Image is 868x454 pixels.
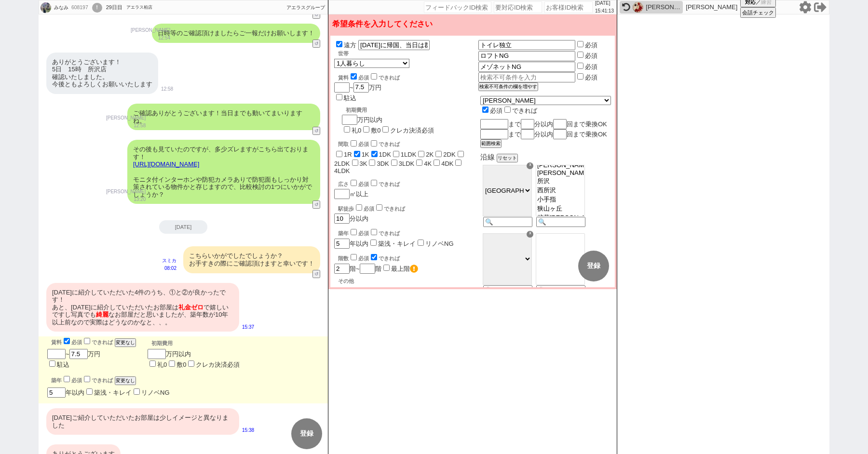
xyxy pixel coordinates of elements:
[480,153,495,161] span: 沿線
[84,376,90,382] input: できれば
[47,374,328,398] div: 年以内
[742,9,774,16] span: 会話チェック
[96,311,108,318] span: 綺麗
[567,120,607,128] span: 回まで乗換OK
[242,427,254,434] p: 15:38
[390,126,434,134] label: クレカ決済必須
[478,51,575,61] input: 検索不可条件を入力
[94,389,132,396] label: 築浅・キレイ
[544,1,593,13] input: お客様ID検索
[358,255,369,261] span: 必須
[483,285,532,295] input: 🔍
[82,377,113,383] label: できれば
[502,107,537,114] label: できれば
[344,94,356,101] label: 駐込
[344,151,352,158] label: 1R
[46,408,239,435] div: [DATE]ご紹介していただいたお部屋は少しイメージと異なりました
[374,206,405,212] label: できれば
[334,263,478,274] div: 階~ 階
[536,195,584,204] option: 小手指
[585,41,597,49] label: 必須
[46,53,158,94] div: ありがとうございます！ 5日 15時 所沢店 確認いたしました。 今後ともよろしくお願いいたします
[57,361,69,368] label: 駐込
[376,204,382,211] input: できれば
[84,338,90,344] input: できれば
[338,278,478,285] p: その他
[131,27,170,34] p: [PERSON_NAME]
[338,50,478,57] div: 世帯
[334,167,350,174] label: 4LDK
[127,104,320,130] div: ご確認ありがとうございます！当日までも動いてまいりますね。
[133,160,199,168] a: [URL][DOMAIN_NAME]
[633,2,643,13] img: 0h2qemlkPybV5IFH8QqI8TIThEbjRrZTRMYHRyaHlGM2kgLSsOMXcgOCpHOjx0LCkPZyV1OC8VZDlEBxo4VkKRak8kM2lxICw...
[490,107,502,114] span: 必須
[646,3,680,11] div: [PERSON_NAME]
[401,151,417,158] label: 1LDK
[686,3,737,11] p: [PERSON_NAME]
[141,389,170,396] label: リノベNG
[527,231,533,238] div: ☓
[131,34,170,42] p: 12:54
[478,62,575,72] input: 検索不可条件を入力
[536,186,584,195] option: 西所沢
[51,374,324,385] div: 築年
[312,127,320,135] button: ↺
[371,73,377,79] input: できれば
[151,340,236,347] div: 初期費用
[578,251,609,281] button: 登録
[344,41,356,49] label: 遠方
[371,140,377,146] input: できれば
[161,85,173,93] p: 12:58
[527,162,533,169] div: ☓
[424,1,491,13] input: フィードバックID検索
[478,82,538,91] button: 検索不可条件の欄を増やす
[478,72,575,82] input: 検索不可条件を入力
[41,2,51,13] img: 0h2ltCKkYhbUNZOn4brIwTPClqbil6SzRRcV53JmU4M3JsCS5CIVpwJWo7NHQxDSoSfAkjdWhtZ3dVKRolR2yRd14KM3RgDi4...
[536,161,584,169] option: [PERSON_NAME]
[358,141,369,147] span: 必須
[480,139,502,148] button: 範囲検索
[338,178,478,188] div: 広さ
[338,71,400,81] div: 賃料
[115,376,136,385] button: 変更なし
[378,240,416,247] label: 築浅・キレイ
[71,339,82,345] span: 必須
[536,204,584,214] option: 狭山ヶ丘
[334,67,400,102] div: ~ 万円
[360,160,367,167] label: 3K
[567,131,607,138] span: 回まで乗換OK
[369,255,400,261] label: できれば
[46,283,239,332] div: [DATE]に紹介していただいた4件のうち、①と②が良かったです！ あと、[DATE]に紹介していただいたお部屋は で嬉しいですし写真でも なお部屋だと思いましたが、築年数が10年以上前なので実...
[286,5,325,10] span: アエラスグループ
[332,20,613,28] p: 希望条件を入力してください
[369,74,400,80] label: できれば
[443,151,455,158] label: 2DK
[480,129,611,139] div: まで 分以内
[497,154,518,162] button: リセット
[183,246,320,273] div: こちらいかがでしたでしょうか？ お手すきの際にご確認頂けますと幸いです！
[371,254,377,260] input: できれば
[364,206,374,212] span: 必須
[53,4,68,12] div: みなみ
[338,227,478,237] div: 築年
[371,126,380,134] label: 敷0
[424,160,432,167] label: 4K
[68,4,90,12] div: 608197
[358,230,369,236] span: 必須
[82,339,113,345] label: できれば
[338,253,478,262] div: 階数
[342,102,434,134] div: 万円以内
[740,7,776,18] button: 会話チェック
[312,11,320,19] button: ↺
[352,126,361,134] label: 礼0
[362,151,369,158] label: 1K
[148,340,240,369] div: 万円以内
[152,24,320,43] div: 日時等のご確認頂けましたらご一報だけお願いします！
[106,188,146,196] p: [PERSON_NAME]
[478,40,575,50] input: 検索不可条件を入力
[334,203,478,224] div: 分以内
[504,107,511,113] input: できれば
[536,214,584,223] option: 武蔵[PERSON_NAME]
[106,196,146,203] p: 13:20
[338,203,478,213] div: 駅徒歩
